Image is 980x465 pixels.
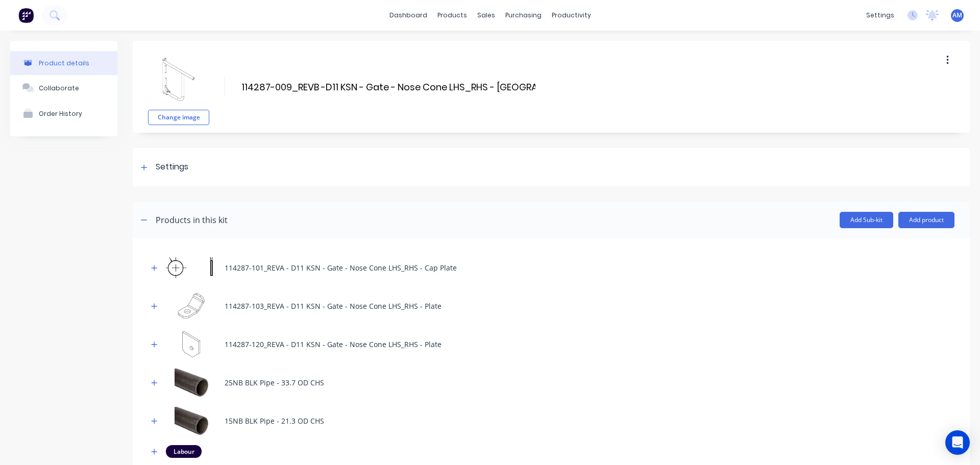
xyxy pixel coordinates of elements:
img: file [153,54,204,105]
button: Add Sub-kit [840,212,893,228]
div: Product details [39,59,89,67]
div: products [432,8,472,23]
div: 114287-103_REVA - D11 KSN - Gate - Nose Cone LHS_RHS - Plate [225,301,442,311]
div: Open Intercom Messenger [945,430,970,455]
div: Products in this kit [156,214,228,226]
button: Collaborate [10,75,117,101]
div: Labour [166,445,202,457]
div: 114287-120_REVA - D11 KSN - Gate - Nose Cone LHS_RHS - Plate [225,339,442,350]
div: 114287-101_REVA - D11 KSN - Gate - Nose Cone LHS_RHS - Cap Plate [225,262,457,273]
div: 25NB BLK Pipe - 33.7 OD CHS [225,377,324,388]
div: Order History [39,110,82,117]
img: 15NB BLK Pipe - 21.3 OD CHS [166,407,217,435]
img: 25NB BLK Pipe - 33.7 OD CHS [166,369,217,397]
div: Settings [156,161,188,174]
div: fileChange image [148,48,209,125]
input: Enter kit name [240,80,536,94]
button: Order History [10,101,117,126]
button: Product details [10,51,117,75]
div: Collaborate [39,84,79,92]
div: settings [861,8,899,23]
img: 114287-120_REVA - D11 KSN - Gate - Nose Cone LHS_RHS - Plate [166,330,217,358]
img: Factory [18,8,34,23]
div: sales [472,8,500,23]
button: Add product [898,212,954,228]
img: 114287-103_REVA - D11 KSN - Gate - Nose Cone LHS_RHS - Plate [166,292,217,320]
img: 114287-101_REVA - D11 KSN - Gate - Nose Cone LHS_RHS - Cap Plate [166,254,217,282]
div: purchasing [500,8,547,23]
span: AM [952,11,962,20]
a: dashboard [384,8,432,23]
button: Change image [148,110,209,125]
div: 15NB BLK Pipe - 21.3 OD CHS [225,415,324,426]
div: productivity [547,8,596,23]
